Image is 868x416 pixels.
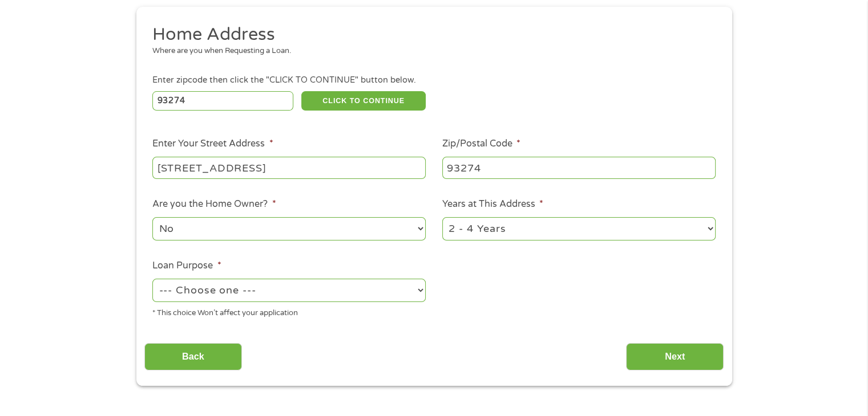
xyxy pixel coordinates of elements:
[152,260,221,272] label: Loan Purpose
[301,91,426,111] button: CLICK TO CONTINUE
[442,198,543,210] label: Years at This Address
[152,198,276,210] label: Are you the Home Owner?
[152,23,707,46] h2: Home Address
[152,46,707,57] div: Where are you when Requesting a Loan.
[626,343,724,371] input: Next
[152,74,715,87] div: Enter zipcode then click the "CLICK TO CONTINUE" button below.
[152,91,293,111] input: Enter Zipcode (e.g 01510)
[152,304,426,319] div: * This choice Won’t affect your application
[152,157,426,178] input: 1 Main Street
[144,343,242,371] input: Back
[152,138,273,150] label: Enter Your Street Address
[442,138,520,150] label: Zip/Postal Code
